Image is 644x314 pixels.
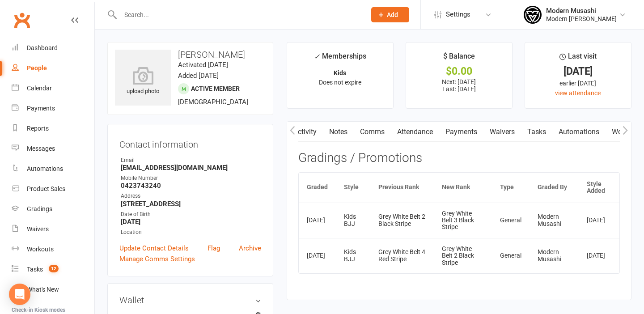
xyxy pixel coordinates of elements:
[323,122,354,142] a: Notes
[287,122,323,142] a: Activity
[12,280,94,300] a: What's New
[336,238,371,273] td: Kids BJJ
[559,51,597,67] div: Last visit
[178,61,228,69] time: Activated [DATE]
[370,203,434,238] td: Grey White Belt 2 Black Stripe
[12,58,94,78] a: People
[121,200,261,208] strong: [STREET_ADDRESS]
[443,51,475,67] div: $ Balance
[12,78,94,98] a: Calendar
[208,243,220,254] a: Flag
[524,6,542,24] img: thumb_image1750915221.png
[12,139,94,159] a: Messages
[370,238,434,273] td: Grey White Belt 4 Red Stripe
[299,238,336,273] td: [DATE]
[314,51,366,67] div: Memberships
[12,239,94,259] a: Workouts
[414,67,504,76] div: $0.00
[334,69,346,76] strong: Kids
[434,173,492,203] th: New Rank
[319,79,361,86] span: Does not expire
[121,164,261,172] strong: [EMAIL_ADDRESS][DOMAIN_NAME]
[579,238,619,273] td: [DATE]
[27,44,58,51] div: Dashboard
[12,219,94,239] a: Waivers
[492,203,530,238] td: General
[12,119,94,139] a: Reports
[239,243,261,254] a: Archive
[446,4,470,25] span: Settings
[27,246,54,253] div: Workouts
[530,173,578,203] th: Graded By
[178,72,219,80] time: Added [DATE]
[27,165,63,172] div: Automations
[119,136,261,149] h3: Contact information
[354,122,391,142] a: Comms
[12,159,94,179] a: Automations
[434,203,492,238] td: Grey White Belt 3 Black Stripe
[49,265,59,272] span: 12
[370,173,434,203] th: Previous Rank
[483,122,521,142] a: Waivers
[12,179,94,199] a: Product Sales
[12,259,94,280] a: Tasks 12
[178,98,248,106] span: [DEMOGRAPHIC_DATA]
[12,199,94,219] a: Gradings
[27,225,49,233] div: Waivers
[336,203,371,238] td: Kids BJJ
[336,173,371,203] th: Style
[546,7,617,15] div: Modern Musashi
[414,78,504,93] p: Next: [DATE] Last: [DATE]
[521,122,552,142] a: Tasks
[27,105,55,112] div: Payments
[121,182,261,190] strong: 0423743240
[119,243,189,254] a: Update Contact Details
[12,98,94,119] a: Payments
[492,173,530,203] th: Type
[27,205,52,212] div: Gradings
[191,85,240,92] span: Active member
[530,238,578,273] td: Modern Musashi
[12,38,94,58] a: Dashboard
[27,85,52,92] div: Calendar
[314,52,320,61] i: ✓
[27,125,49,132] div: Reports
[121,228,261,237] div: Location
[552,122,606,142] a: Automations
[299,203,336,238] td: [DATE]
[121,210,261,219] div: Date of Birth
[298,151,620,165] h3: Gradings / Promotions
[11,9,33,31] a: Clubworx
[119,254,195,264] a: Manage Comms Settings
[579,203,619,238] td: [DATE]
[533,78,623,88] div: earlier [DATE]
[492,238,530,273] td: General
[533,67,623,76] div: [DATE]
[9,284,30,305] div: Open Intercom Messenger
[439,122,483,142] a: Payments
[387,11,398,18] span: Add
[371,7,409,22] button: Add
[115,67,171,96] div: upload photo
[434,238,492,273] td: Grey White Belt 2 Black Stripe
[555,89,601,97] a: view attendance
[27,286,59,293] div: What's New
[118,8,360,21] input: Search...
[391,122,439,142] a: Attendance
[121,174,261,182] div: Mobile Number
[27,266,43,273] div: Tasks
[115,50,266,59] h3: [PERSON_NAME]
[121,218,261,226] strong: [DATE]
[27,145,55,152] div: Messages
[27,185,65,192] div: Product Sales
[546,15,617,23] div: Modern [PERSON_NAME]
[121,192,261,200] div: Address
[579,173,619,203] th: Style Added
[119,295,261,305] h3: Wallet
[27,64,47,72] div: People
[121,156,261,165] div: Email
[530,203,578,238] td: Modern Musashi
[299,173,336,203] th: Graded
